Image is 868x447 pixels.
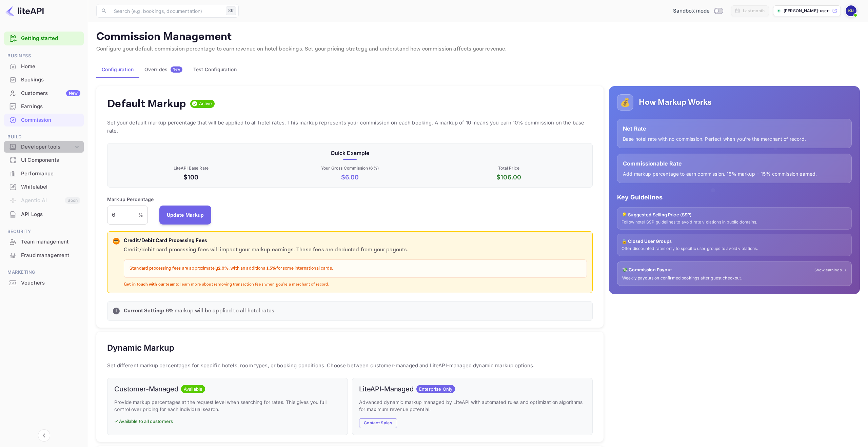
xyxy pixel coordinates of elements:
[107,206,138,225] input: 0
[814,267,847,273] a: Show earnings →
[4,73,84,86] div: Bookings
[620,96,630,109] p: 💰
[416,386,455,393] span: Enterprise Only
[4,60,84,73] a: Home
[4,73,84,86] a: Bookings
[113,173,269,182] p: $100
[4,276,84,289] a: Vouchers
[66,90,80,96] div: New
[4,87,84,99] a: CustomersNew
[4,100,84,113] div: Earnings
[124,282,176,287] strong: Get in touch with our team
[4,87,84,100] div: CustomersNew
[4,141,84,153] div: Developer tools
[124,282,587,288] p: to learn more about removing transaction fees when you're a merchant of record.
[622,219,847,225] p: Follow hotel SSP guidelines to avoid rate violations in public domains.
[623,159,846,168] p: Commissionable Rate
[622,267,672,273] p: 💸 Commission Payout
[218,266,229,271] strong: 2.9%
[4,235,84,248] a: Team management
[21,63,80,71] div: Home
[107,343,174,353] h5: Dynamic Markup
[21,183,80,191] div: Whitelabel
[4,269,84,276] span: Marketing
[21,238,80,246] div: Team management
[431,173,587,182] p: $ 106.00
[130,265,581,272] p: Standard processing fees are approximately , with an additional for some international cards.
[622,246,847,252] p: Offer discounted rates only to specific user groups to avoid violations.
[114,385,178,393] h6: Customer-Managed
[21,76,80,84] div: Bookings
[622,275,847,281] p: Weekly payouts on confirmed bookings after guest checkout.
[617,193,852,202] p: Key Guidelines
[21,35,80,42] a: Getting started
[4,180,84,193] a: Whitelabel
[21,170,80,178] div: Performance
[639,97,712,108] h5: How Markup Works
[4,249,84,261] a: Fraud management
[21,90,80,97] div: Customers
[5,5,44,16] img: LiteAPI logo
[4,60,84,73] div: Home
[21,103,80,111] div: Earnings
[181,386,205,393] span: Available
[124,237,587,245] p: Credit/Debit Card Processing Fees
[4,154,84,166] a: UI Components
[116,308,117,314] p: i
[124,307,164,314] strong: Current Setting:
[196,100,215,107] span: Active
[114,399,341,413] p: Provide markup percentages at the request level when searching for rates. This gives you full con...
[38,429,50,442] button: Collapse navigation
[622,212,847,218] p: 💡 Suggested Selling Price (SSP)
[784,8,831,14] p: [PERSON_NAME]-user-nxcbp.nuit...
[113,165,269,171] p: LiteAPI Base Rate
[96,61,139,78] button: Configuration
[4,100,84,113] a: Earnings
[359,385,414,393] h6: LiteAPI-Managed
[124,246,587,254] p: Credit/debit card processing fees will impact your markup earnings. These fees are deducted from ...
[171,67,182,72] span: New
[226,6,236,15] div: ⌘K
[114,418,341,425] p: ✓ Available to all customers
[4,167,84,180] div: Performance
[110,4,223,18] input: Search (e.g. bookings, documentation)
[4,32,84,45] div: Getting started
[107,119,593,135] p: Set your default markup percentage that will be applied to all hotel rates. This markup represent...
[21,252,80,259] div: Fraud management
[124,307,587,315] p: 6 % markup will be applied to all hotel rates
[623,135,846,142] p: Base hotel rate with no commission. Perfect when you're the merchant of record.
[107,97,186,111] h4: Default Markup
[272,173,428,182] p: $ 6.00
[4,167,84,180] a: Performance
[159,206,212,225] button: Update Markup
[188,61,242,78] button: Test Configuration
[107,196,154,203] p: Markup Percentage
[144,66,182,73] div: Overrides
[96,45,860,53] p: Configure your default commission percentage to earn revenue on hotel bookings. Set your pricing ...
[114,238,119,244] p: 💳
[359,399,586,413] p: Advanced dynamic markup managed by LiteAPI with automated rules and optimization algorithms for m...
[21,279,80,287] div: Vouchers
[623,170,846,177] p: Add markup percentage to earn commission. 15% markup = 15% commission earned.
[359,418,397,428] button: Contact Sales
[107,362,593,370] p: Set different markup percentages for specific hotels, room types, or booking conditions. Choose b...
[21,211,80,218] div: API Logs
[21,156,80,164] div: UI Components
[113,149,587,157] p: Quick Example
[622,238,847,245] p: 🔒 Closed User Groups
[431,165,587,171] p: Total Price
[4,208,84,220] a: API Logs
[743,8,765,14] div: Last month
[4,133,84,141] span: Build
[138,211,143,218] p: %
[4,114,84,127] div: Commission
[673,7,710,15] span: Sandbox mode
[267,266,276,271] strong: 1.5%
[4,52,84,60] span: Business
[4,249,84,262] div: Fraud management
[96,30,860,44] p: Commission Management
[670,7,726,15] div: Switch to Production mode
